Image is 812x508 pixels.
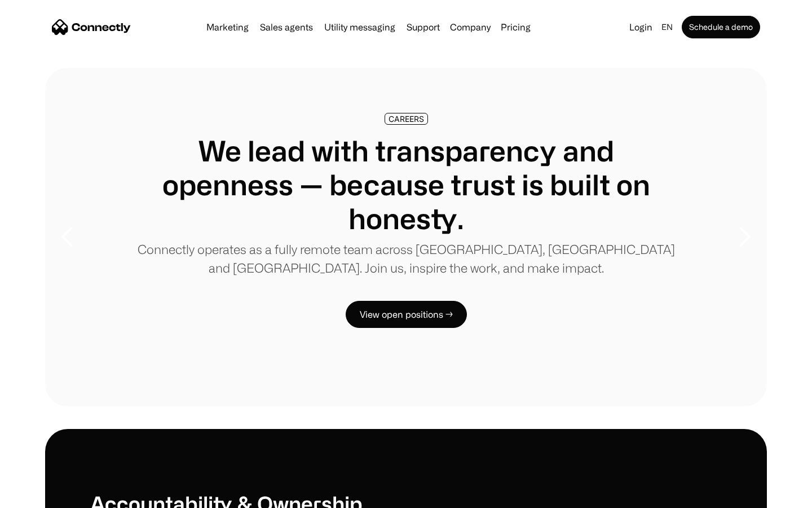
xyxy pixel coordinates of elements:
div: en [661,19,673,35]
h1: We lead with transparency and openness — because trust is built on honesty. [135,134,677,235]
div: CAREERS [389,115,424,123]
a: Utility messaging [320,23,400,32]
a: Support [402,23,444,32]
a: View open positions → [346,301,467,328]
aside: Language selected: English [11,487,68,504]
a: Schedule a demo [682,16,760,38]
a: Login [625,19,657,35]
a: Pricing [496,23,535,32]
a: Sales agents [255,23,317,32]
p: Connectly operates as a fully remote team across [GEOGRAPHIC_DATA], [GEOGRAPHIC_DATA] and [GEOGRA... [135,240,677,277]
ul: Language list [23,488,68,504]
a: Marketing [202,23,253,32]
div: Company [450,19,491,35]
